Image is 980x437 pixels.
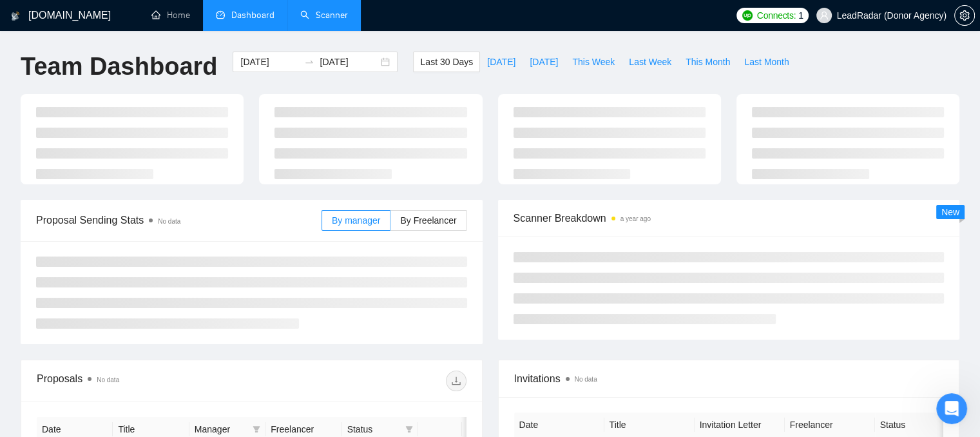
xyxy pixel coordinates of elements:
[240,55,299,69] input: Start date
[565,52,622,72] button: This Week
[320,55,378,69] input: End date
[420,55,473,69] span: Last 30 Days
[347,422,400,436] span: Status
[86,318,171,370] button: Messages
[572,55,615,69] span: This Week
[15,93,41,119] img: Profile image for Mariia
[158,218,180,225] span: No data
[575,376,597,383] span: No data
[46,58,77,72] div: Vadym
[400,215,456,226] span: By Freelancer
[686,55,730,69] span: This Month
[304,57,314,67] span: swap-right
[514,210,945,226] span: Scanner Breakdown
[678,52,737,72] button: This Month
[798,8,803,23] span: 1
[97,376,119,384] span: No data
[742,10,753,21] img: upwork-logo.png
[104,351,153,360] span: Messages
[76,106,112,119] div: • [DATE]
[15,188,41,214] img: Profile image for Mariia
[11,6,20,26] img: logo
[15,45,41,71] img: Profile image for Vadym
[514,371,944,387] span: Invitations
[76,201,112,215] div: • [DATE]
[216,10,225,19] span: dashboard
[231,10,274,21] span: Dashboard
[480,52,523,72] button: [DATE]
[37,371,251,391] div: Proposals
[737,52,796,72] button: Last Month
[195,422,247,436] span: Manager
[59,256,198,282] button: Send us a message
[46,296,181,310] div: AI Assistant from GigRadar 📡
[936,393,967,424] iframe: Intercom live chat
[95,6,165,28] h1: Messages
[46,153,181,167] div: AI Assistant from GigRadar 📡
[300,10,348,21] a: searchScanner
[79,58,115,72] div: • [DATE]
[226,5,249,28] div: Close
[332,215,380,226] span: By manager
[941,207,959,217] span: New
[304,57,314,67] span: to
[820,11,829,20] span: user
[46,106,73,119] div: Mariia
[46,201,73,215] div: Mariia
[757,8,796,23] span: Connects:
[46,284,463,295] span: You're welcome! If you have any more questions or need further assistance, feel free to ask.
[622,52,678,72] button: Last Week
[629,55,671,69] span: Last Week
[744,55,789,69] span: Last Month
[620,215,651,222] time: a year ago
[954,10,975,21] a: setting
[36,212,322,228] span: Proposal Sending Stats
[955,10,974,21] span: setting
[405,425,413,433] span: filter
[487,55,515,69] span: [DATE]
[523,52,565,72] button: [DATE]
[253,425,260,433] span: filter
[184,296,220,310] div: • [DATE]
[15,141,41,166] img: Profile image for AI Assistant from GigRadar 📡
[204,351,225,360] span: Help
[530,55,558,69] span: [DATE]
[46,249,73,262] div: Mariia
[151,10,190,21] a: homeHome
[954,5,975,26] button: setting
[30,351,56,360] span: Home
[15,236,41,262] img: Profile image for Mariia
[46,141,187,151] span: Did that answer your question?
[184,153,220,167] div: • [DATE]
[76,249,112,262] div: • [DATE]
[15,284,41,309] img: Profile image for AI Assistant from GigRadar 📡
[413,52,480,72] button: Last 30 Days
[172,318,258,370] button: Help
[21,52,217,82] h1: Team Dashboard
